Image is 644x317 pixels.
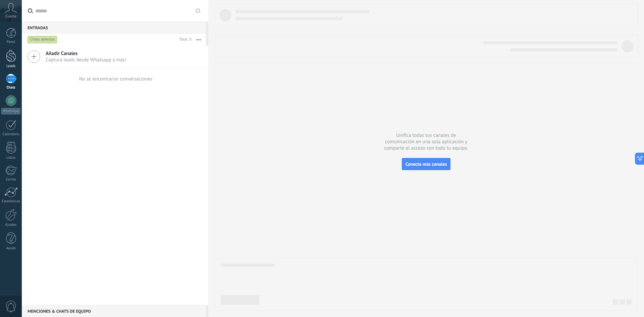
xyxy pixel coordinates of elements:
div: Listas [1,156,21,160]
div: Panel [1,40,21,44]
span: Cuenta [5,14,16,19]
div: Ayuda [1,246,21,251]
div: Total: 0 [176,36,192,43]
span: Conecta más canales [406,161,447,167]
div: Leads [1,64,21,68]
button: Conecta más canales [402,158,450,170]
div: Entradas [22,21,206,34]
div: No se encontraron conversaciones [79,76,153,82]
div: WhatsApp [1,108,20,114]
div: Chats [1,86,21,90]
div: Correo [1,177,21,182]
div: Menciones & Chats de equipo [22,305,206,317]
div: Calendario [1,132,21,137]
div: Ajustes [1,223,21,227]
div: Estadísticas [1,199,21,204]
span: Añadir Canales [46,50,126,57]
span: Captura leads desde Whatsapp y más! [46,57,126,63]
div: Chats abiertos [28,36,57,44]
